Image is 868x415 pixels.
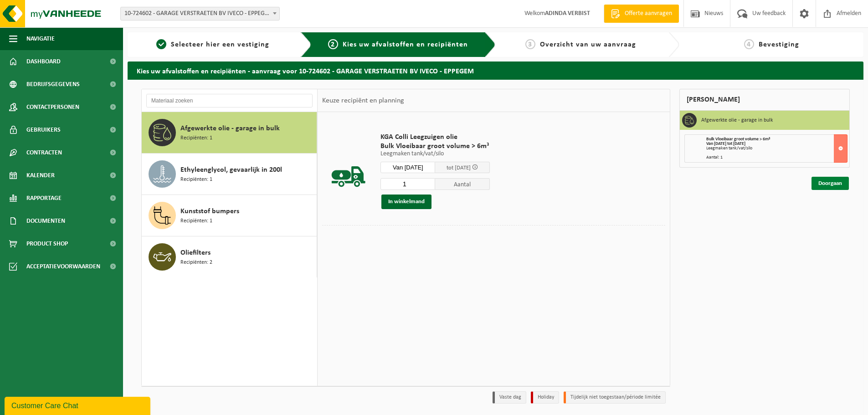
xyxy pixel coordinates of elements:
input: Materiaal zoeken [146,94,313,108]
span: 10-724602 - GARAGE VERSTRAETEN BV IVECO - EPPEGEM [121,7,279,20]
span: Rapportage [26,187,62,210]
span: Selecteer hier een vestiging [171,41,269,48]
span: Acceptatievoorwaarden [26,255,100,278]
span: 1 [156,39,166,49]
p: Leegmaken tank/vat/silo [380,151,490,157]
span: 2 [328,39,338,49]
span: tot [DATE] [447,165,471,171]
span: Recipiënten: 2 [180,258,212,267]
span: Gebruikers [26,118,61,141]
span: Contactpersonen [26,96,79,118]
li: Vaste dag [493,391,526,404]
span: Recipiënten: 1 [180,175,212,184]
button: In winkelmand [381,195,431,209]
span: Overzicht van uw aanvraag [540,41,636,48]
span: Product Shop [26,232,68,255]
h3: Afgewerkte olie - garage in bulk [701,113,773,128]
span: 10-724602 - GARAGE VERSTRAETEN BV IVECO - EPPEGEM [120,7,280,20]
span: Bulk Vloeibaar groot volume > 6m³ [380,142,490,151]
span: Kalender [26,164,55,187]
iframe: chat widget [5,395,152,415]
span: 4 [744,39,754,49]
span: Offerte aanvragen [622,9,674,18]
div: Leegmaken tank/vat/silo [706,146,847,151]
button: Kunststof bumpers Recipiënten: 1 [142,195,317,236]
span: Recipiënten: 1 [180,217,212,225]
span: Bulk Vloeibaar groot volume > 6m³ [706,137,770,142]
span: Aantal [435,178,490,190]
span: 3 [525,39,535,49]
div: Aantal: 1 [706,155,847,160]
span: Ethyleenglycol, gevaarlijk in 200l [180,164,282,175]
span: Afgewerkte olie - garage in bulk [180,123,280,134]
div: [PERSON_NAME] [679,89,850,111]
span: Dashboard [26,50,61,73]
input: Selecteer datum [380,162,435,173]
span: Kies uw afvalstoffen en recipiënten [343,41,468,48]
button: Ethyleenglycol, gevaarlijk in 200l Recipiënten: 1 [142,154,317,195]
li: Tijdelijk niet toegestaan/période limitée [564,391,666,404]
span: Oliefilters [180,247,211,258]
span: KGA Colli Leegzuigen olie [380,133,490,142]
span: Recipiënten: 1 [180,134,212,143]
button: Oliefilters Recipiënten: 2 [142,236,317,277]
strong: Van [DATE] tot [DATE] [706,141,745,146]
a: Offerte aanvragen [604,5,679,23]
strong: ADINDA VERBIST [545,10,590,17]
li: Holiday [531,391,559,404]
button: Afgewerkte olie - garage in bulk Recipiënten: 1 [142,112,317,154]
span: Bevestiging [759,41,799,48]
span: Kunststof bumpers [180,206,239,217]
span: Documenten [26,210,65,232]
span: Navigatie [26,27,55,50]
a: 1Selecteer hier een vestiging [132,39,293,50]
a: Doorgaan [812,177,849,190]
h2: Kies uw afvalstoffen en recipiënten - aanvraag voor 10-724602 - GARAGE VERSTRAETEN BV IVECO - EPP... [128,61,863,79]
span: Bedrijfsgegevens [26,73,80,96]
div: Keuze recipiënt en planning [318,89,409,112]
span: Contracten [26,141,62,164]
